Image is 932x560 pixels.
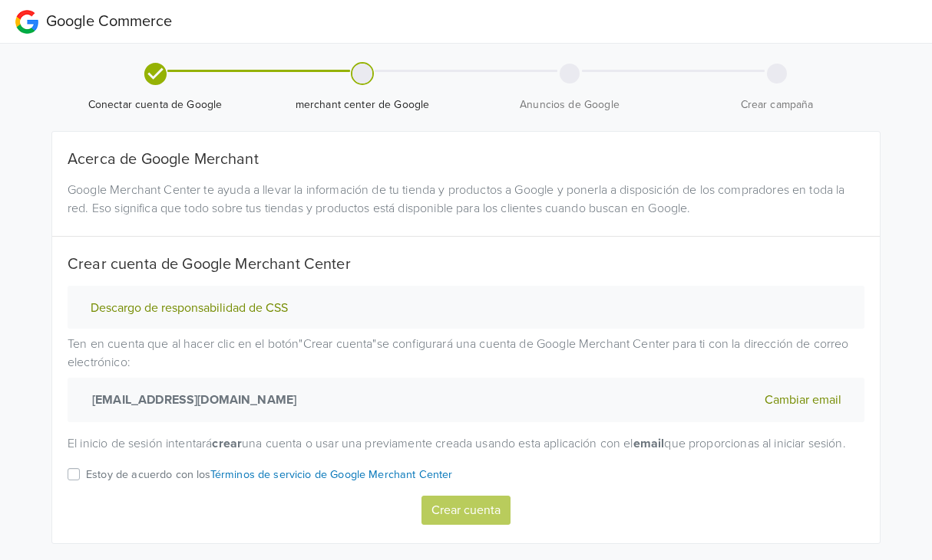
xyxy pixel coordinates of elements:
h5: Crear cuenta de Google Merchant Center [68,255,864,273]
p: El inicio de sesión intentará una cuenta o usar una previamente creada usando esta aplicación con... [68,434,864,453]
span: Google Commerce [46,12,172,31]
span: Crear campaña [679,97,874,113]
span: Anuncios de Google [472,97,667,113]
span: Conectar cuenta de Google [58,97,253,113]
a: Términos de servicio de Google Merchant Center [210,468,453,481]
div: Google Merchant Center te ayuda a llevar la información de tu tienda y productos a Google y poner... [56,181,876,218]
span: merchant center de Google [265,97,460,113]
button: Descargo de responsabilidad de CSS [86,300,292,316]
p: Estoy de acuerdo con los [86,467,453,483]
button: Cambiar email [760,390,846,410]
p: Ten en cuenta que al hacer clic en el botón " Crear cuenta " se configurará una cuenta de Google ... [68,335,864,422]
strong: email [633,436,665,451]
strong: [EMAIL_ADDRESS][DOMAIN_NAME] [86,391,296,409]
strong: crear [212,436,242,451]
h5: Acerca de Google Merchant [68,150,864,169]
